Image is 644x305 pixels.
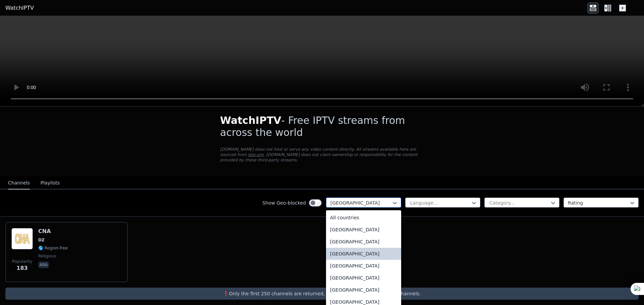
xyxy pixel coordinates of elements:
[38,253,56,259] span: religious
[326,272,401,284] div: [GEOGRAPHIC_DATA]
[326,284,401,296] div: [GEOGRAPHIC_DATA]
[38,245,68,251] span: 🌎 Region-free
[8,177,30,189] button: Channels
[38,228,68,235] h6: CNA
[38,237,45,243] span: DZ
[326,212,401,224] div: All countries
[220,147,424,163] p: [DOMAIN_NAME] does not host or serve any video content directly. All streams available here are s...
[41,177,60,189] button: Playlists
[326,248,401,260] div: [GEOGRAPHIC_DATA]
[220,115,424,139] h1: - Free IPTV streams from across the world
[326,236,401,248] div: [GEOGRAPHIC_DATA]
[326,224,401,236] div: [GEOGRAPHIC_DATA]
[262,200,306,206] label: Show Geo-blocked
[5,4,34,12] a: WatchIPTV
[248,152,264,157] a: iptv-org
[16,264,28,272] span: 183
[11,228,33,249] img: CNA
[326,260,401,272] div: [GEOGRAPHIC_DATA]
[38,261,49,268] p: ara
[8,290,636,297] p: ❗️Only the first 250 channels are returned, use the filters to narrow down channels.
[220,115,281,126] span: WatchIPTV
[12,259,32,264] span: Popularity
